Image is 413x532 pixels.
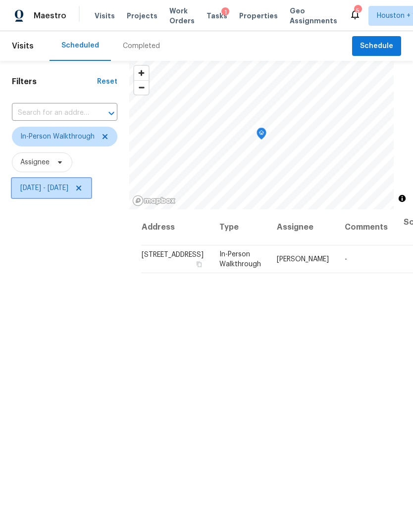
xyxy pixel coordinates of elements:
[195,260,204,269] button: Copy Address
[269,209,337,245] th: Assignee
[134,66,149,80] button: Zoom in
[399,193,405,204] span: Toggle attribution
[396,193,408,204] button: Toggle attribution
[129,61,394,209] canvas: Map
[239,11,278,21] span: Properties
[134,80,149,95] button: Zoom out
[277,256,329,263] span: [PERSON_NAME]
[211,209,269,245] th: Type
[360,40,393,52] span: Schedule
[354,6,361,16] div: 5
[34,11,66,21] span: Maestro
[221,7,229,17] div: 1
[104,106,118,120] button: Open
[132,195,176,206] a: Mapbox homepage
[134,81,149,95] span: Zoom out
[20,157,50,167] span: Assignee
[12,35,34,57] span: Visits
[219,251,261,268] span: In-Person Walkthrough
[95,11,115,21] span: Visits
[141,209,211,245] th: Address
[206,12,227,19] span: Tasks
[12,77,97,87] h1: Filters
[257,128,266,143] div: Map marker
[345,256,347,263] span: -
[20,183,68,193] span: [DATE] - [DATE]
[169,6,195,26] span: Work Orders
[123,41,160,51] div: Completed
[352,36,401,56] button: Schedule
[12,105,90,121] input: Search for an address...
[142,251,204,258] span: [STREET_ADDRESS]
[337,209,396,245] th: Comments
[20,132,95,142] span: In-Person Walkthrough
[127,11,157,21] span: Projects
[97,77,117,87] div: Reset
[61,41,99,50] div: Scheduled
[290,6,337,26] span: Geo Assignments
